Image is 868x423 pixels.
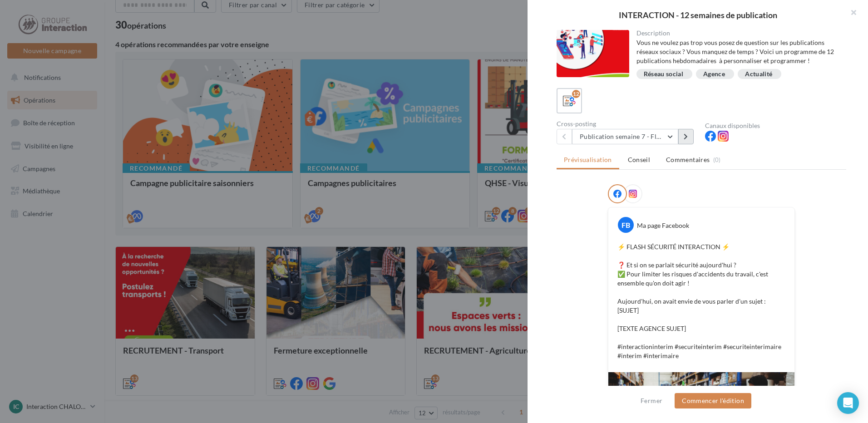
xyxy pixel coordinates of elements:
button: Publication semaine 7 - Flash sécurité [572,129,678,144]
div: 12 [572,90,580,98]
button: Commencer l'édition [675,393,751,408]
span: Commentaires [666,155,710,164]
div: Actualité [745,71,772,78]
div: FB [618,217,634,233]
div: Agence [703,71,725,78]
div: Open Intercom Messenger [837,392,859,414]
button: Fermer [637,395,666,406]
p: ⚡️ FLASH SÉCURITÉ INTERACTION ⚡️ ❓ Et si on se parlait sécurité aujourd'hui ? ✅ Pour limiter les ... [617,242,785,360]
div: Cross-posting [557,121,698,127]
div: Canaux disponibles [705,123,846,129]
span: Conseil [628,156,650,163]
div: Description [636,30,839,36]
div: INTERACTION - 12 semaines de publication [542,11,853,19]
div: Réseau social [644,71,684,78]
div: Ma page Facebook [637,221,689,230]
div: Vous ne voulez pas trop vous posez de question sur les publications réseaux sociaux ? Vous manque... [636,38,839,65]
span: (0) [713,156,721,163]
